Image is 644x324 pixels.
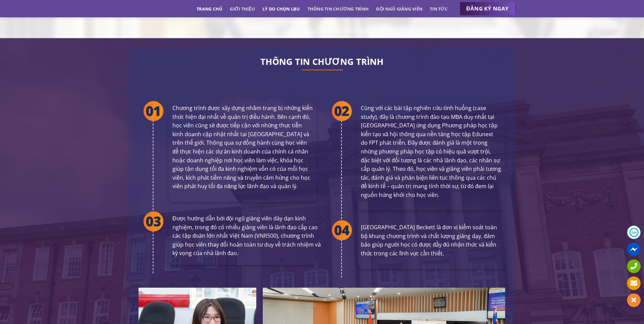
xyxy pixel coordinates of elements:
[361,104,501,200] p: Cùng với các bài tập nghiên cứu tình huống (case study), đây là chương trình đào tạo MBA duy nhất...
[460,2,516,16] a: ĐĂNG KÝ NGAY
[230,3,255,15] a: Giới thiệu
[172,104,313,191] p: Chương trình được xây dựng nhằm trang bị những kiến thức hiện đại nhất về quản trị điều hành. Bên...
[376,3,422,15] a: Đội ngũ giảng viên
[197,3,222,15] a: Trang chủ
[308,3,369,15] a: Thông tin chương trình
[466,4,509,13] span: ĐĂNG KÝ NGAY
[361,223,501,258] p: [GEOGRAPHIC_DATA] Beckett là đơn vị kiểm soát toàn bộ khung chương trình và chất lượng giảng dạy,...
[430,3,447,15] a: Tin tức
[262,3,300,15] a: Lý do chọn LBU
[139,58,505,65] h2: THÔNG TIN CHƯƠNG TRÌNH
[302,70,343,70] img: line-lbu.jpg
[172,214,321,258] p: Được hướng dẫn bởi đội ngũ giảng viên dày dạn kinh nghiệm, trong đó có nhiều giảng viên là lãnh đ...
